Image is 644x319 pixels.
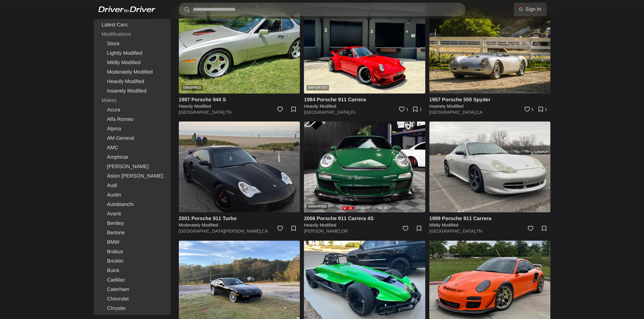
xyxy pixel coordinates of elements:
[179,222,300,228] h5: Moderately Modified
[95,77,169,86] a: Heavily Modified
[95,162,169,171] a: [PERSON_NAME]
[304,3,425,94] img: 1984 Porsche 911 Carrera for sale
[304,215,425,222] h4: 2006 Porsche 911 Carrera 4S
[410,103,425,118] a: 1
[179,96,300,103] h4: 1987 Porsche 944 S
[95,200,169,209] a: Autobianchi
[95,143,169,153] a: AMC
[179,110,226,115] a: [GEOGRAPHIC_DATA],
[95,153,169,162] a: Amphicar
[182,85,203,90] div: Swapped
[179,122,300,212] img: 2001 Porsche 911 Turbo for sale
[95,86,169,96] a: Insanely Modified
[95,96,169,105] div: Makes
[476,229,482,234] a: TN
[429,110,476,115] a: [GEOGRAPHIC_DATA],
[179,229,262,234] a: [GEOGRAPHIC_DATA][PERSON_NAME],
[95,294,169,304] a: Chevrolet
[429,222,551,228] h5: Mildly Modified
[95,30,169,39] div: Modifications
[179,96,300,109] a: 1987 Porsche 944 S Heavily Modified
[95,275,169,285] a: Cadillac
[429,229,476,234] a: [GEOGRAPHIC_DATA],
[95,238,169,247] a: BMW
[179,103,300,109] h5: Heavily Modified
[95,266,169,275] a: Buick
[95,124,169,134] a: Alpina
[304,122,425,212] img: 2006 Porsche 911 Carrera 4S for sale
[304,222,425,228] h5: Heavily Modified
[304,215,425,228] a: 2006 Porsche 911 Carrera 4S Heavily Modified
[307,204,328,209] div: Swapped
[179,3,300,94] a: Swapped
[429,96,551,109] a: 1957 Porsche 550 Spyder Insanely Modified
[429,215,551,228] a: 1999 Porsche 911 Carrera Mildly Modified
[304,110,351,115] a: [GEOGRAPHIC_DATA],
[95,105,169,115] a: Acura
[95,190,169,200] a: Austin
[95,39,169,49] a: Stock
[521,103,535,118] a: 1
[304,103,425,109] h5: Heavily Modified
[95,228,169,238] a: Bertone
[225,110,231,115] a: TN
[95,304,169,313] a: Chrysler
[341,229,348,234] a: OR
[95,181,169,190] a: Audi
[95,68,169,77] a: Moderately Modified
[95,20,169,30] a: Latest Cars
[95,285,169,294] a: Caterham
[429,103,551,109] h5: Insanely Modified
[262,229,268,234] a: CA
[514,3,547,16] a: Sign In
[95,257,169,266] a: Bricklin
[476,110,482,115] a: CA
[396,103,410,118] a: 1
[307,85,329,90] div: Imported
[304,96,425,103] h4: 1984 Porsche 911 Carrera
[304,96,425,109] a: 1984 Porsche 911 Carrera Heavily Modified
[429,215,551,222] h4: 1999 Porsche 911 Carrera
[429,122,551,212] img: 1999 Porsche 911 Carrera for sale
[179,215,300,222] h4: 2001 Porsche 911 Turbo
[304,122,425,212] a: Swapped
[95,209,169,219] a: Avanti
[95,115,169,124] a: Alfa Romeo
[95,219,169,228] a: Bentley
[429,96,551,103] h4: 1957 Porsche 550 Spyder
[95,247,169,257] a: Brabus
[95,58,169,68] a: Mildly Modified
[179,3,300,94] img: 1987 Porsche 944 S for sale
[535,103,550,118] a: 1
[304,229,341,234] a: [PERSON_NAME],
[351,110,356,115] a: FL
[179,215,300,228] a: 2001 Porsche 911 Turbo Moderately Modified
[95,171,169,181] a: Aston [PERSON_NAME]
[95,49,169,58] a: Lightly Modified
[95,134,169,143] a: AM General
[304,3,425,94] a: Imported
[429,3,551,94] img: 1957 Porsche 550 Spyder for sale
